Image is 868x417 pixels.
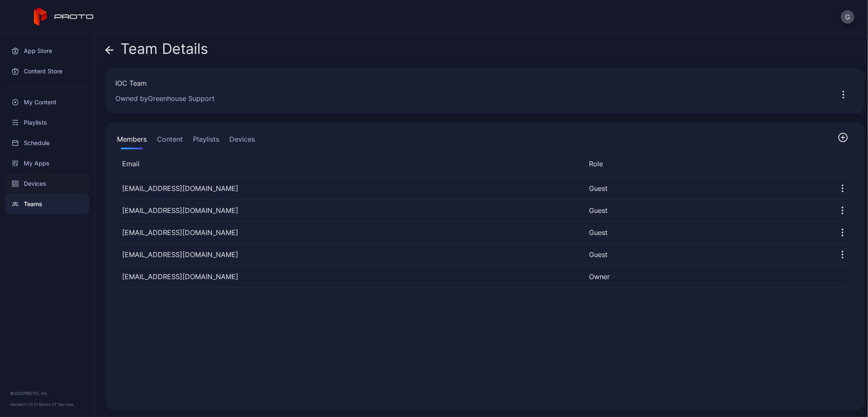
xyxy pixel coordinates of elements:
a: Devices [5,174,89,194]
div: kjsieloff@deloitte.ch [115,205,582,215]
a: My Apps [5,153,89,174]
button: G [841,10,854,24]
div: Owner [589,271,819,282]
button: Content [155,132,184,149]
a: Teams [5,194,89,214]
a: My Content [5,92,89,112]
button: Members [115,132,148,149]
div: usgreenhousesupport@deloitte.com [115,271,582,282]
a: Playlists [5,112,89,133]
div: Team Details [105,41,208,61]
div: Role [589,159,819,169]
div: © 2025 PROTO, Inc. [10,390,84,397]
div: IOC Team [115,78,822,88]
button: Playlists [191,132,221,149]
a: Terms Of Service [38,402,73,407]
a: Content Store [5,61,89,81]
div: abbuytaert@deloitte.ch [115,249,582,260]
div: Guest [589,205,819,215]
div: grequestre@deloitte.es [115,227,582,238]
div: Email [122,159,582,169]
div: Owned by Greenhouse Support [115,93,822,104]
div: Guest [589,249,819,260]
span: Version 1.13.1 • [10,402,38,407]
div: alleazott@deloitte.ch [115,183,582,193]
div: Guest [589,183,819,193]
button: Devices [228,132,257,149]
a: App Store [5,41,89,61]
div: Guest [589,227,819,238]
a: Schedule [5,133,89,153]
